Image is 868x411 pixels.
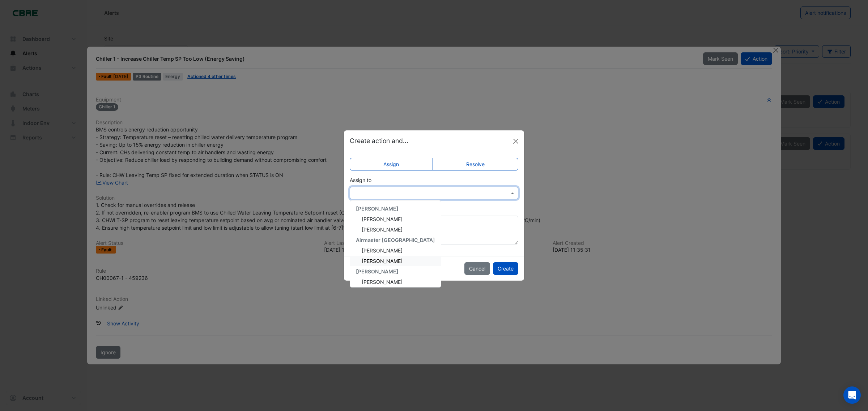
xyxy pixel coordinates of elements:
div: Open Intercom Messenger [843,386,861,404]
button: Create [493,262,518,275]
button: Cancel [464,262,490,275]
span: [PERSON_NAME] [362,216,403,222]
span: [PERSON_NAME] [362,258,403,264]
span: [PERSON_NAME] [356,205,399,212]
div: Options List [350,200,441,287]
button: Close [510,136,521,147]
h5: Create action and... [350,136,408,146]
span: [PERSON_NAME] [362,279,403,285]
label: Assign [350,158,433,170]
span: [PERSON_NAME] [356,268,399,274]
span: [PERSON_NAME] [362,226,403,233]
label: Assign to [350,176,371,184]
label: Resolve [433,158,519,170]
span: [PERSON_NAME] [362,247,403,254]
span: Airmaster [GEOGRAPHIC_DATA] [356,237,435,243]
